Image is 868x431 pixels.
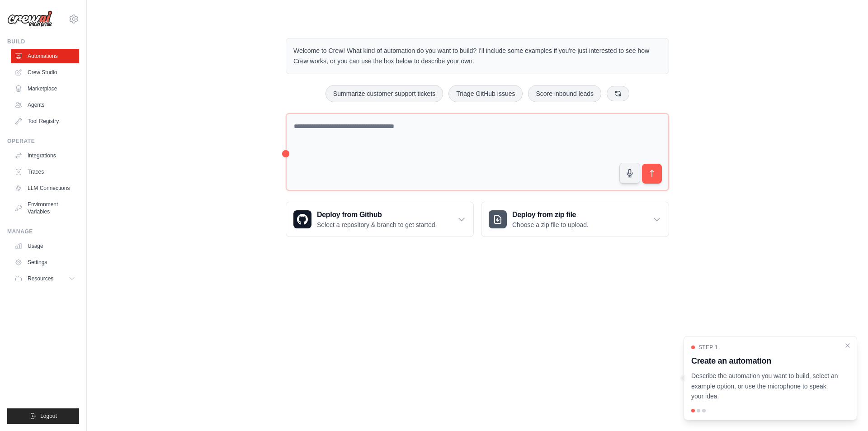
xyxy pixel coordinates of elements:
div: Manage [7,228,79,235]
a: Marketplace [11,81,79,96]
p: Describe the automation you want to build, select an example option, or use the microphone to spe... [691,371,839,402]
a: Environment Variables [11,197,79,219]
a: Tool Registry [11,114,79,128]
p: Choose a zip file to upload. [512,220,589,229]
h3: Deploy from Github [317,209,437,220]
a: Automations [11,49,79,63]
a: Agents [11,98,79,112]
img: Logo [7,10,52,28]
button: Close walkthrough [844,342,851,349]
button: Resources [11,271,79,286]
div: Build [7,38,79,45]
span: Logout [40,412,57,420]
p: Select a repository & branch to get started. [317,220,437,229]
button: Summarize customer support tickets [325,85,443,102]
a: LLM Connections [11,181,79,195]
a: Settings [11,255,79,270]
p: Welcome to Crew! What kind of automation do you want to build? I'll include some examples if you'... [293,46,661,66]
span: Resources [28,275,53,282]
h3: Create an automation [691,355,839,367]
a: Crew Studio [11,65,79,80]
span: Step 1 [698,344,718,351]
div: Operate [7,137,79,145]
button: Logout [7,408,79,424]
a: Traces [11,165,79,179]
h3: Deploy from zip file [512,209,589,220]
a: Usage [11,239,79,253]
a: Integrations [11,148,79,163]
button: Score inbound leads [528,85,601,102]
button: Triage GitHub issues [448,85,523,102]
